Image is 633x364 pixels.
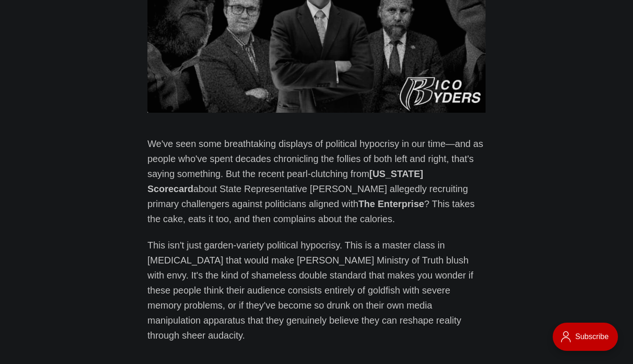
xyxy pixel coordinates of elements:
iframe: portal-trigger [545,318,633,364]
p: This isn't just garden-variety political hypocrisy. This is a master class in [MEDICAL_DATA] that... [147,238,486,343]
strong: [US_STATE] Scorecard [147,169,423,194]
strong: The Enterprise [358,199,424,209]
p: We've seen some breathtaking displays of political hypocrisy in our time—and as people who've spe... [147,136,486,226]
